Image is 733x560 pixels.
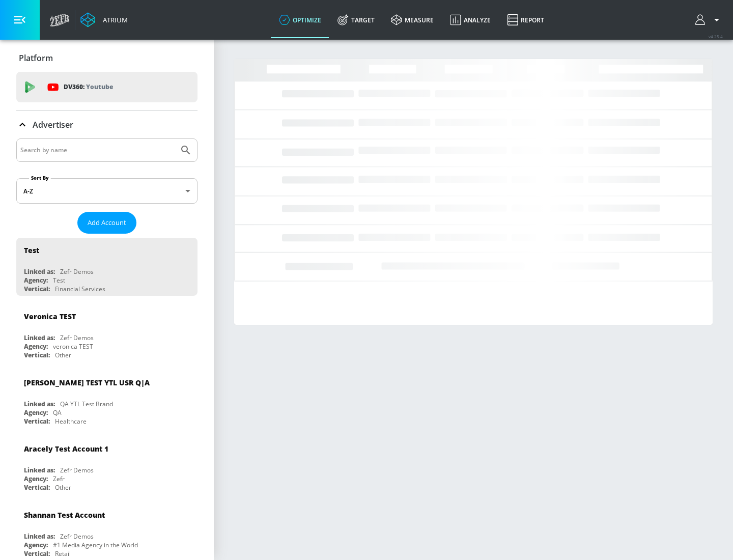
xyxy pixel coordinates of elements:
div: A-Z [16,178,198,204]
div: Zefr Demos [60,267,94,276]
p: Advertiser [33,119,73,130]
div: Shannan Test Account [24,510,105,520]
span: v 4.25.4 [709,34,723,39]
div: TestLinked as:Zefr DemosAgency:TestVertical:Financial Services [16,238,198,296]
div: Vertical: [24,483,50,492]
a: Report [499,2,552,38]
div: Agency: [24,474,48,483]
div: Veronica TESTLinked as:Zefr DemosAgency:veronica TESTVertical:Other [16,304,198,362]
div: [PERSON_NAME] TEST YTL USR Q|A [24,378,150,387]
div: QA YTL Test Brand [60,400,113,408]
div: veronica TEST [53,342,93,351]
div: Linked as: [24,267,55,276]
div: Aracely Test Account 1Linked as:Zefr DemosAgency:ZefrVertical:Other [16,436,198,494]
div: Veronica TEST [24,312,76,321]
a: Target [329,2,383,38]
a: measure [383,2,442,38]
div: Zefr Demos [60,532,94,541]
p: Platform [19,52,53,64]
div: Zefr Demos [60,333,94,342]
div: Vertical: [24,549,50,558]
div: Linked as: [24,333,55,342]
div: DV360: Youtube [16,72,198,102]
div: Vertical: [24,285,50,293]
p: Youtube [86,81,113,92]
label: Sort By [29,175,51,181]
div: Retail [55,549,71,558]
div: Zefr [53,474,65,483]
a: optimize [271,2,329,38]
div: Linked as: [24,400,55,408]
a: Atrium [80,12,128,27]
div: Linked as: [24,532,55,541]
div: Vertical: [24,417,50,426]
div: Agency: [24,408,48,417]
div: Zefr Demos [60,466,94,474]
div: Platform [16,44,198,72]
div: Other [55,351,71,359]
p: DV360: [64,81,113,93]
div: #1 Media Agency in the World [53,541,138,549]
div: Linked as: [24,466,55,474]
div: Agency: [24,276,48,285]
div: Healthcare [55,417,87,426]
div: QA [53,408,62,417]
div: Advertiser [16,110,198,139]
div: Agency: [24,541,48,549]
input: Search by name [20,144,175,157]
div: [PERSON_NAME] TEST YTL USR Q|ALinked as:QA YTL Test BrandAgency:QAVertical:Healthcare [16,370,198,428]
div: Aracely Test Account 1 [24,444,108,454]
div: Vertical: [24,351,50,359]
button: Add Account [77,212,136,234]
div: Agency: [24,342,48,351]
div: Other [55,483,71,492]
a: Analyze [442,2,499,38]
div: Test [53,276,65,285]
div: Test [24,245,39,255]
span: Add Account [88,217,126,229]
div: Financial Services [55,285,105,293]
div: Atrium [99,15,128,24]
